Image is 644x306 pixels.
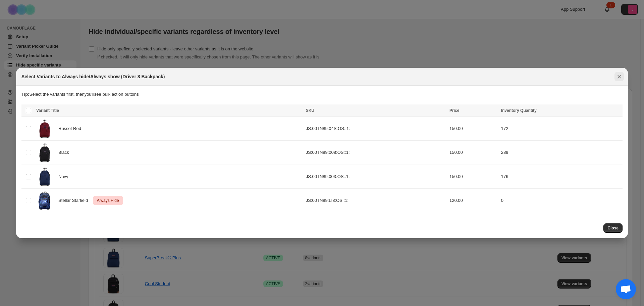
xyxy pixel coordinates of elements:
[21,92,30,97] strong: Tip:
[36,119,53,138] img: TN89_04S_FRONT_eddefc3e-14fe-4ec7-a1d2-05c92f44fe95.png
[501,108,537,113] span: Inventory Quantity
[603,223,623,233] button: Close
[36,143,53,162] img: TN89_008_FRONT_38b5404f-bbb3-4b07-9de3-8135f559796e.png
[21,91,623,98] p: Select the variants first, then you'll see bulk action buttons
[499,165,623,188] td: 176
[447,188,499,212] td: 120.00
[447,165,499,188] td: 150.00
[306,108,314,113] span: SKU
[304,117,447,141] td: JS:00TN89:04S:OS::1:
[614,72,624,81] button: Close
[58,149,73,156] span: Black
[447,117,499,141] td: 150.00
[36,167,53,186] img: TN89_003_FRONT_3822e844-b262-4d70-acc7-3dccf2d971c6.png
[58,125,85,132] span: Russet Red
[36,108,59,113] span: Variant Title
[499,141,623,165] td: 289
[96,196,120,205] span: Always Hide
[58,197,92,204] span: Stellar Starfield
[21,73,165,80] h2: Select Variants to Always hide/Always show (Driver 8 Backpack)
[304,188,447,212] td: JS:00TN89:LI8:OS::1:
[58,173,72,180] span: Navy
[499,117,623,141] td: 172
[607,225,619,231] span: Close
[616,279,636,299] a: Open chat
[499,188,623,212] td: 0
[304,165,447,188] td: JS:00TN89:003:OS::1:
[447,141,499,165] td: 150.00
[449,108,459,113] span: Price
[36,191,53,210] img: JS00TN89LI8_-FRONT.png
[304,141,447,165] td: JS:00TN89:008:OS::1:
